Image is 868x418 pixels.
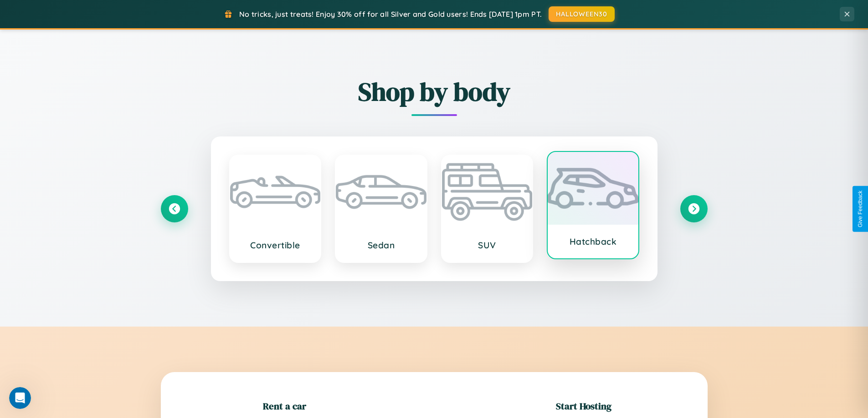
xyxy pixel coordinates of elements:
h2: Rent a car [263,399,306,413]
h2: Shop by body [161,74,708,109]
h3: Hatchback [557,236,629,247]
h2: Start Hosting [556,399,611,413]
h3: SUV [451,240,524,251]
h3: Sedan [345,240,417,251]
iframe: Intercom live chat [9,387,31,409]
div: Give Feedback [857,191,863,227]
h3: Convertible [239,240,312,251]
span: No tricks, just treats! Enjoy 30% off for all Silver and Gold users! Ends [DATE] 1pm PT. [239,10,542,19]
button: HALLOWEEN30 [549,6,615,22]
